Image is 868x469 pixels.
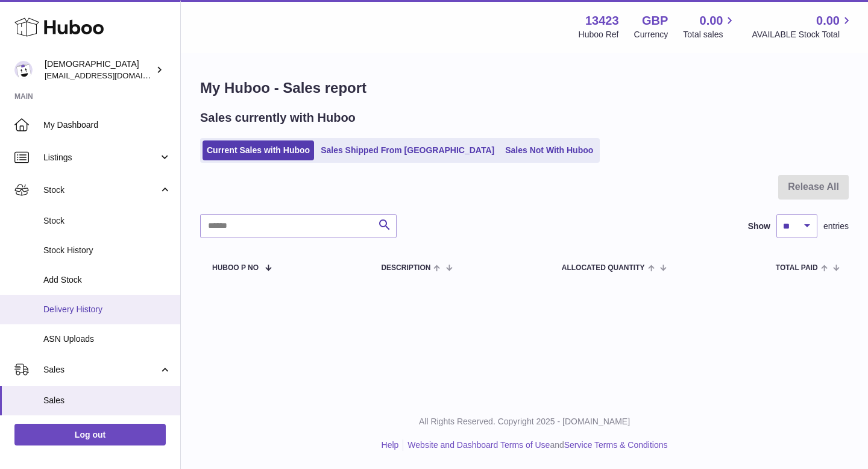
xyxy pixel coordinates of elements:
span: Total paid [776,264,818,272]
span: Stock History [43,245,171,256]
p: All Rights Reserved. Copyright 2025 - [DOMAIN_NAME] [190,416,858,427]
span: ASN Uploads [43,333,171,345]
a: Sales Shipped From [GEOGRAPHIC_DATA] [316,140,498,160]
span: ALLOCATED Quantity [562,264,645,272]
li: and [403,439,667,451]
label: Show [748,221,770,232]
a: Website and Dashboard Terms of Use [407,440,550,450]
span: AVAILABLE Stock Total [752,29,854,40]
span: Sales [43,395,171,406]
span: [EMAIL_ADDRESS][DOMAIN_NAME] [45,71,177,80]
strong: 13423 [585,13,619,29]
a: Sales Not With Huboo [501,140,597,160]
span: Huboo P no [212,264,259,272]
a: Help [382,440,399,450]
span: Delivery History [43,304,171,315]
a: Current Sales with Huboo [203,140,314,160]
span: 0.00 [816,13,840,29]
div: [DEMOGRAPHIC_DATA] [45,58,153,81]
div: Huboo Ref [579,29,619,40]
a: Log out [14,424,166,445]
div: Currency [634,29,668,40]
span: 0.00 [700,13,723,29]
span: Description [381,264,430,272]
span: entries [823,221,849,232]
span: Stock [43,215,171,227]
span: Stock [43,184,159,196]
h2: Sales currently with Huboo [200,110,356,126]
span: Sales [43,364,159,376]
img: olgazyuz@outlook.com [14,61,33,79]
h1: My Huboo - Sales report [200,78,849,98]
a: 0.00 AVAILABLE Stock Total [752,13,854,40]
span: Listings [43,152,159,163]
a: Service Terms & Conditions [564,440,668,450]
strong: GBP [642,13,668,29]
span: My Dashboard [43,119,171,131]
a: 0.00 Total sales [683,13,737,40]
span: Add Stock [43,274,171,286]
span: Total sales [683,29,737,40]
